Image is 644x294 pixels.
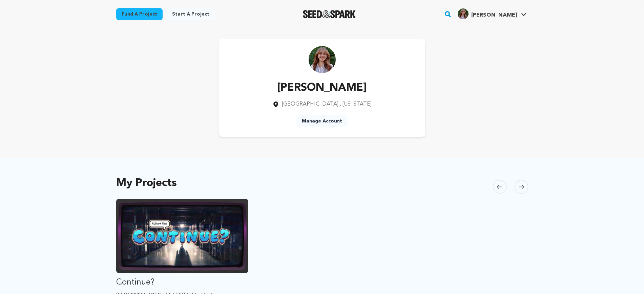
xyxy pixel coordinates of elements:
a: Manage Account [296,115,348,127]
div: KShae R.'s Profile [458,8,517,19]
img: fd02dab67c4ca683.png [458,8,469,19]
span: [PERSON_NAME] [471,13,517,18]
a: Fund a project [116,8,163,20]
p: Continue? [116,277,249,288]
img: Seed&Spark Logo Dark Mode [303,10,356,18]
span: , [US_STATE] [340,101,372,107]
span: [GEOGRAPHIC_DATA] [282,101,338,107]
img: https://seedandspark-static.s3.us-east-2.amazonaws.com/images/User/002/266/593/medium/fd02dab67c4... [309,46,336,73]
span: KShae R.'s Profile [456,7,528,21]
a: KShae R.'s Profile [456,7,528,19]
a: Start a project [167,8,215,20]
h2: My Projects [116,179,177,188]
p: [PERSON_NAME] [272,80,372,96]
a: Seed&Spark Homepage [303,10,356,18]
